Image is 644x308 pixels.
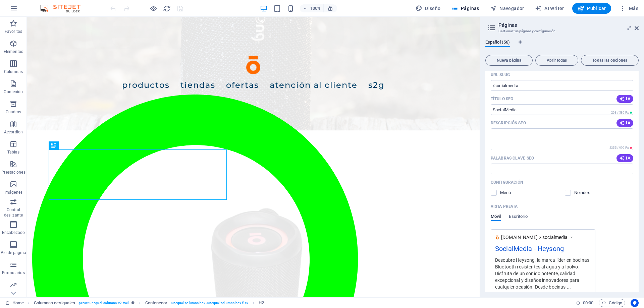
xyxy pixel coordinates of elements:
i: Al redimensionar, ajustar el nivel de zoom automáticamente para ajustarse al dispositivo elegido. [327,5,333,11]
p: Tablas [7,149,20,155]
textarea: El texto en los resultados de búsqueda y redes sociales [491,128,633,150]
p: Formularios [2,270,24,275]
span: Español (56) [485,38,510,48]
span: 2355 / 990 Px [609,146,629,149]
p: Palabras clave SEO [491,156,534,161]
span: Publicar [578,5,606,12]
p: Prestaciones [1,170,25,175]
button: Páginas [449,3,482,14]
span: Más [619,5,638,12]
p: Contenido [4,89,23,95]
button: Código [599,299,625,307]
img: Editor Logo [39,4,89,12]
p: Elementos [4,49,23,54]
span: [DOMAIN_NAME] [501,234,538,241]
img: HeysongLogoNuevo-04.png [495,235,499,240]
h6: Tiempo de la sesión [576,299,594,307]
span: IA [619,96,631,102]
span: Abrir todas [538,58,575,62]
span: Haz clic para seleccionar y doble clic para editar [145,299,168,307]
p: Define si deseas que esta página se muestre en navegación generada automáticamente. [500,190,522,196]
div: Diseño (Ctrl+Alt+Y) [413,3,443,14]
h3: Gestionar tus páginas y configuración [498,28,625,34]
p: Pie de página [1,250,26,255]
button: Todas las opciones [581,55,639,66]
p: Descripción SEO [491,120,526,126]
label: El texto en los resultados de búsqueda y redes sociales [491,120,526,126]
span: Navegador [490,5,524,12]
span: Diseño [416,5,441,12]
p: Vista previa de tu página en los resultados de búsqueda [491,204,518,209]
p: Título SEO [491,96,513,102]
span: . unequal-columns-box .unequal-columns-box-flex [170,299,248,307]
span: Longitud de píxeles calculada en los resultados de búsqueda [608,145,633,150]
span: Todas las opciones [584,58,636,62]
span: socialmedia [542,234,568,241]
input: El título de la página en los resultados de búsqueda y en las pestañas del navegador [491,104,633,115]
button: AI Writer [532,3,567,14]
button: IA [616,154,633,162]
label: El título de la página en los resultados de búsqueda y en las pestañas del navegador [491,96,513,102]
span: 208 / 580 Px [611,111,629,114]
span: Haz clic para seleccionar y doble clic para editar [259,299,264,307]
button: Publicar [572,3,611,14]
button: Abrir todas [535,55,578,66]
button: Nueva página [485,55,533,66]
span: 00 00 [583,299,593,307]
p: Favoritos [5,29,22,34]
div: Descubre Heysong, la marca líder en bocinas Bluetooth resistentes al agua y al polvo. Disfruta de... [495,256,591,290]
nav: breadcrumb [34,299,264,307]
span: IA [619,156,631,161]
p: URL SLUG [491,72,510,77]
button: Diseño [413,3,443,14]
button: IA [616,95,633,103]
button: Más [616,3,641,14]
div: SocialMedia - Heysong [495,244,591,257]
button: IA [616,119,633,127]
button: 100% [300,4,324,12]
span: Escritorio [509,212,528,222]
span: Móvil [491,212,501,222]
a: Haz clic para cancelar la selección y doble clic para abrir páginas [5,299,24,307]
p: Configuración [491,180,523,185]
button: Navegador [487,3,527,14]
i: Este elemento es un preajuste personalizable [131,301,135,305]
button: Haz clic para salir del modo de previsualización y seguir editando [149,4,157,12]
span: . preset-unequal-columns-v2-trail [78,299,129,307]
button: reload [163,4,171,12]
span: Haz clic para seleccionar y doble clic para editar [34,299,75,307]
p: Cuadros [6,109,21,115]
p: Encabezado [2,230,25,235]
p: Imágenes [4,190,22,195]
span: : [588,300,589,305]
div: Vista previa [491,214,528,227]
button: Usercentrics [631,299,639,307]
span: Código [602,299,622,307]
div: Pestañas de idiomas [485,40,639,52]
span: Longitud de píxeles calculada en los resultados de búsqueda [610,110,633,115]
span: Páginas [451,5,479,12]
p: Indica a los buscadores que no incluyan esta página en los resultados de búsqueda. [574,190,596,196]
i: Volver a cargar página [163,5,171,12]
span: Nueva página [488,58,530,62]
p: Columnas [4,69,23,74]
h2: Páginas [498,22,639,28]
h6: 100% [310,4,321,12]
span: IA [619,120,631,126]
p: Accordion [4,129,23,135]
span: AI Writer [535,5,564,12]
